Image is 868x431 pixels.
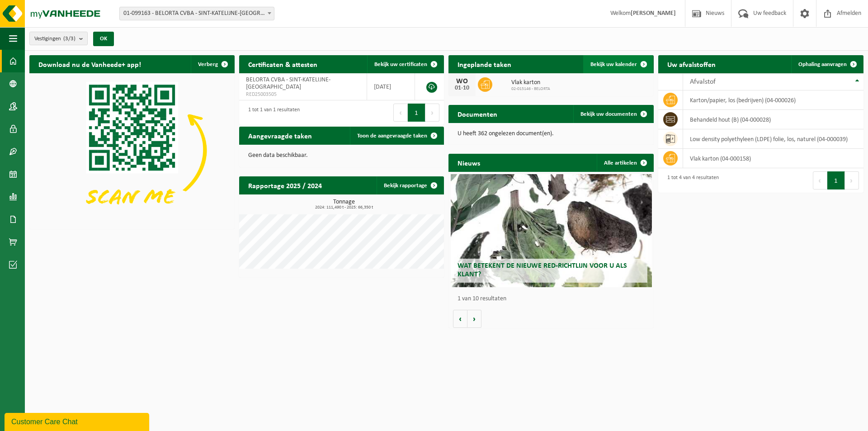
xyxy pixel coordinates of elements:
[198,62,218,67] span: Verberg
[34,32,75,46] span: Vestigingen
[448,55,520,73] h2: Ingeplande taken
[690,78,716,85] span: Afvalstof
[120,7,274,20] span: 01-099163 - BELORTA CVBA - SINT-KATELIJNE-WAVER
[393,104,408,122] button: Previous
[448,154,489,171] h2: Nieuws
[453,310,467,328] button: Vorige
[683,90,863,110] td: karton/papier, los (bedrijven) (04-000026)
[663,171,719,190] div: 1 tot 4 van 4 resultaten
[374,62,427,67] span: Bekijk uw certificaten
[658,55,725,73] h2: Uw afvalstoffen
[813,171,827,189] button: Previous
[580,111,637,117] span: Bekijk uw documenten
[448,105,506,123] h2: Documenten
[583,55,653,73] a: Bekijk uw kalender
[93,32,114,46] button: OK
[683,110,863,129] td: behandeld hout (B) (04-000028)
[367,55,443,73] a: Bekijk uw certificaten
[244,205,444,210] span: 2024: 111,490 t - 2025: 66,350 t
[453,85,471,91] div: 01-10
[798,62,847,67] span: Ophaling aanvragen
[119,7,274,20] span: 01-099163 - BELORTA CVBA - SINT-KATELIJNE-WAVER
[451,174,652,287] a: Wat betekent de nieuwe RED-richtlijn voor u als klant?
[191,55,234,73] button: Verberg
[350,127,443,145] a: Toon de aangevraagde taken
[357,133,427,139] span: Toon de aangevraagde taken
[244,199,444,210] h3: Tonnage
[425,104,439,122] button: Next
[827,171,845,189] button: 1
[29,55,150,73] h2: Download nu de Vanheede+ app!
[408,104,425,122] button: 1
[246,76,330,90] span: BELORTA CVBA - SINT-KATELIJNE-[GEOGRAPHIC_DATA]
[458,296,649,302] p: 1 van 10 resultaten
[511,79,550,86] span: Vlak karton
[453,78,471,85] div: WO
[845,171,859,189] button: Next
[597,154,653,172] a: Alle artikelen
[246,91,360,98] span: RED25003505
[683,129,863,149] td: low density polyethyleen (LDPE) folie, los, naturel (04-000039)
[573,105,653,123] a: Bekijk uw documenten
[377,176,443,194] a: Bekijk rapportage
[631,10,676,17] strong: [PERSON_NAME]
[29,32,88,45] button: Vestigingen(3/3)
[239,55,326,73] h2: Certificaten & attesten
[467,310,481,328] button: Volgende
[458,262,627,278] span: Wat betekent de nieuwe RED-richtlijn voor u als klant?
[458,131,645,137] p: U heeft 362 ongelezen document(en).
[239,176,331,194] h2: Rapportage 2025 / 2024
[244,103,300,123] div: 1 tot 1 van 1 resultaten
[29,73,235,227] img: Download de VHEPlus App
[239,127,321,144] h2: Aangevraagde taken
[63,36,75,42] count: (3/3)
[248,152,435,159] p: Geen data beschikbaar.
[791,55,863,73] a: Ophaling aanvragen
[590,62,637,67] span: Bekijk uw kalender
[5,411,151,431] iframe: chat widget
[683,149,863,168] td: vlak karton (04-000158)
[511,86,550,92] span: 02-015146 - BELORTA
[367,73,415,100] td: [DATE]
